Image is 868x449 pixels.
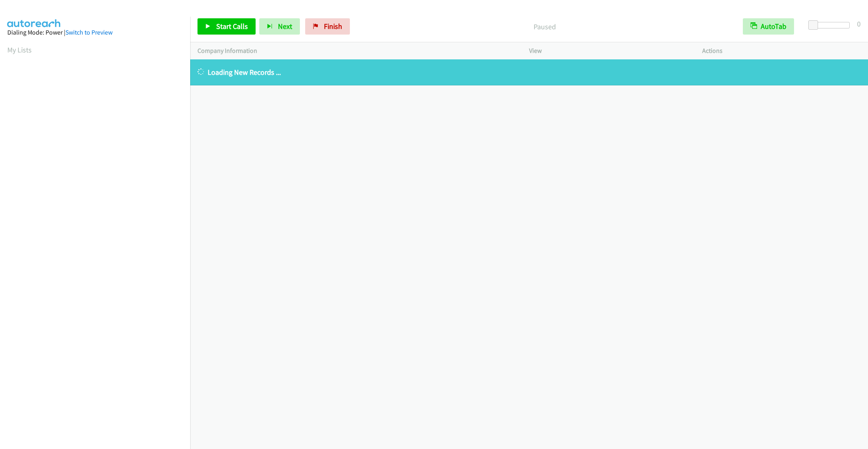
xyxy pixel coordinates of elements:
[857,18,861,29] div: 0
[361,21,728,32] p: Paused
[743,18,794,35] button: AutoTab
[259,18,300,35] button: Next
[529,46,688,56] p: View
[7,45,32,54] a: My Lists
[65,28,113,36] a: Switch to Preview
[197,18,256,35] a: Start Calls
[7,63,190,449] iframe: Dialpad
[197,67,861,78] p: Loading New Records ...
[197,46,514,56] p: Company Information
[216,22,248,31] span: Start Calls
[7,28,183,37] div: Dialing Mode: Power |
[278,22,292,31] span: Next
[324,22,342,31] span: Finish
[812,22,850,28] div: Delay between calls (in seconds)
[305,18,350,35] a: Finish
[702,46,861,56] p: Actions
